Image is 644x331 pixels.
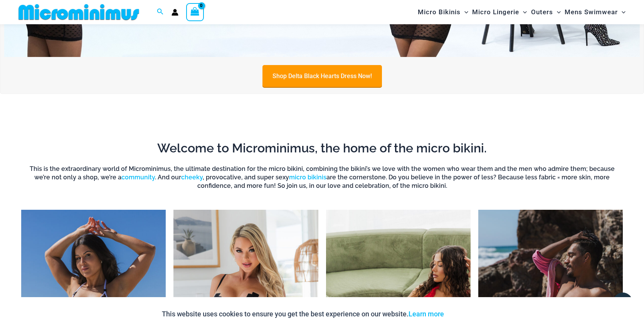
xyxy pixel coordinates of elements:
[186,3,204,21] a: View Shopping Cart, empty
[262,65,382,87] a: Shop Delta Black Hearts Dress Now!
[289,174,326,181] a: micro bikinis
[157,7,164,17] a: Search icon link
[415,1,629,23] nav: Site Navigation
[21,140,623,156] h2: Welcome to Microminimus, the home of the micro bikini.
[461,2,468,22] span: Menu Toggle
[162,308,444,320] p: This website uses cookies to ensure you get the best experience on our website.
[519,2,527,22] span: Menu Toggle
[470,2,529,22] a: Micro LingerieMenu ToggleMenu Toggle
[618,2,626,22] span: Menu Toggle
[565,2,618,22] span: Mens Swimwear
[418,2,461,22] span: Micro Bikinis
[472,2,519,22] span: Micro Lingerie
[416,2,470,22] a: Micro BikinisMenu ToggleMenu Toggle
[553,2,561,22] span: Menu Toggle
[181,174,203,181] a: cheeky
[450,305,483,323] button: Accept
[531,2,553,22] span: Outers
[529,2,563,22] a: OutersMenu ToggleMenu Toggle
[172,9,178,16] a: Account icon link
[21,165,623,191] h6: This is the extraordinary world of Microminimus, the ultimate destination for the micro bikini, c...
[121,174,155,181] a: community
[15,3,142,21] img: MM SHOP LOGO FLAT
[563,2,627,22] a: Mens SwimwearMenu ToggleMenu Toggle
[409,310,444,318] a: Learn more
